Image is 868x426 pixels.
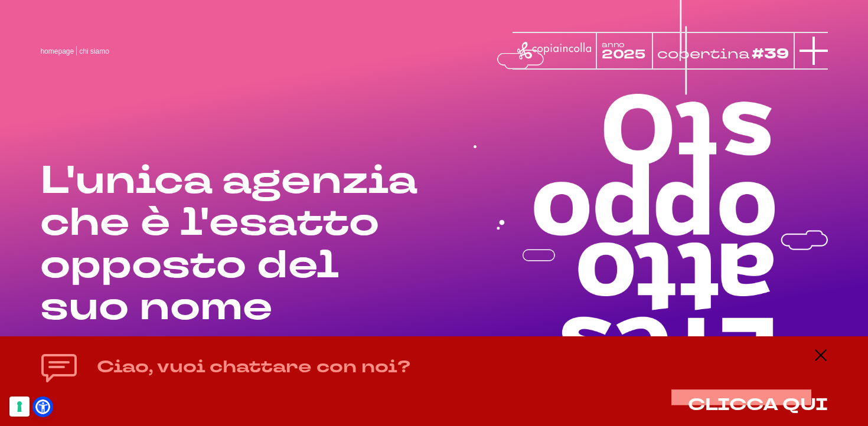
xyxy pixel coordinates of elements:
[602,40,625,50] tspan: anno
[35,399,50,414] a: Open Accessibility Menu
[9,396,30,417] button: Le tue preferenze relative al consenso per le tecnologie di tracciamento
[40,160,434,329] h1: L'unica agenzia che è l'esatto opposto del suo nome
[657,44,749,62] tspan: copertina
[688,395,828,414] button: CLICCA QUI
[79,47,109,55] span: chi siamo
[751,44,788,63] tspan: #39
[97,355,410,379] h4: Ciao, vuoi chattare con noi?
[602,46,646,63] tspan: 2025
[40,47,74,55] a: homepage
[688,393,828,416] span: CLICCA QUI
